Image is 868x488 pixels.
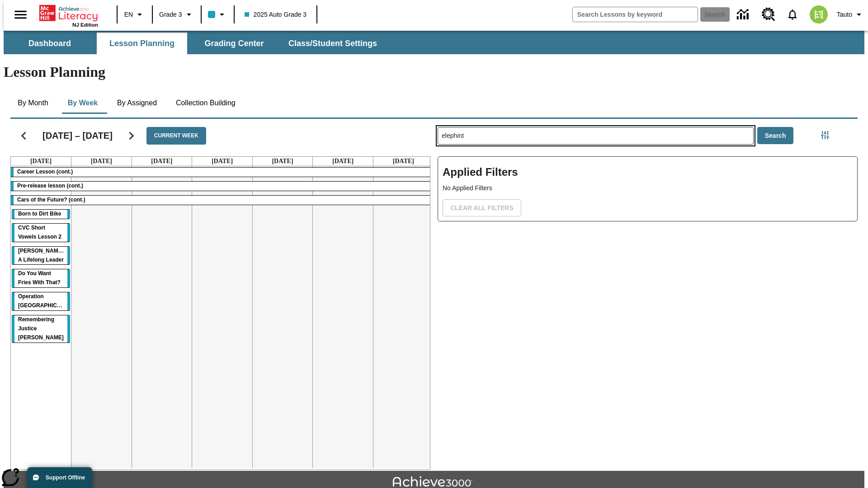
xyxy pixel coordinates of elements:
[443,183,853,193] p: No Applied Filters
[12,269,70,287] div: Do You Want Fries With That?
[18,293,76,309] span: Operation London Bridge
[28,157,53,166] a: September 15, 2025
[438,127,753,144] input: Search Lessons By Keyword
[7,1,34,28] button: Open side menu
[4,33,385,54] div: SubNavbar
[120,6,149,23] button: Language: EN, Select a language
[18,211,61,217] span: Born to Dirt Bike
[573,7,698,22] input: search field
[757,127,794,145] button: Search
[4,31,864,54] div: SubNavbar
[833,6,868,23] button: Profile/Settings
[11,196,434,205] div: Cars of the Future? (cont.)
[731,2,756,27] a: Data Center
[17,197,85,203] span: Cars of the Future? (cont.)
[110,92,164,114] button: By Assigned
[12,315,70,343] div: Remembering Justice O'Connor
[46,474,85,481] span: Support Offline
[10,92,56,114] button: By Month
[159,10,182,19] span: Grade 3
[18,270,61,286] span: Do You Want Fries With That?
[17,183,83,189] span: Pre-release lesson (cont.)
[39,4,98,22] a: Home
[11,168,434,177] div: Career Lesson (cont.)
[3,115,430,470] div: Calendar
[18,316,64,341] span: Remembering Justice O'Connor
[5,33,95,54] button: Dashboard
[89,157,114,166] a: September 16, 2025
[17,169,73,175] span: Career Lesson (cont.)
[11,182,434,191] div: Pre-release lesson (cont.)
[443,161,853,183] h2: Applied Filters
[12,224,70,242] div: CVC Short Vowels Lesson 2
[27,467,92,488] button: Support Offline
[837,10,852,19] span: Tauto
[281,33,384,54] button: Class/Student Settings
[330,157,355,166] a: September 20, 2025
[60,92,105,114] button: By Week
[18,248,66,263] span: Dianne Feinstein: A Lifelong Leader
[756,2,781,27] a: Resource Center, Will open in new tab
[120,124,143,147] button: Next
[245,10,307,19] span: 2025 Auto Grade 3
[18,225,61,240] span: CVC Short Vowels Lesson 2
[12,124,35,147] button: Previous
[204,6,231,23] button: Class color is light blue. Change class color
[430,115,858,470] div: Search
[781,3,804,26] a: Notifications
[42,130,113,141] h2: [DATE] – [DATE]
[804,3,833,26] button: Select a new avatar
[72,22,98,28] span: NJ Edition
[4,64,864,80] h1: Lesson Planning
[97,33,187,54] button: Lesson Planning
[391,157,416,166] a: September 21, 2025
[270,157,295,166] a: September 19, 2025
[189,33,279,54] button: Grading Center
[12,210,70,219] div: Born to Dirt Bike
[438,156,858,221] div: Applied Filters
[816,126,834,144] button: Filters Side menu
[169,92,243,114] button: Collection Building
[12,292,70,310] div: Operation London Bridge
[146,127,206,145] button: Current Week
[810,5,828,23] img: avatar image
[156,6,198,23] button: Grade: Grade 3, Select a grade
[149,157,174,166] a: September 17, 2025
[12,247,70,265] div: Dianne Feinstein: A Lifelong Leader
[210,157,235,166] a: September 18, 2025
[39,3,98,28] div: Home
[124,10,133,19] span: EN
